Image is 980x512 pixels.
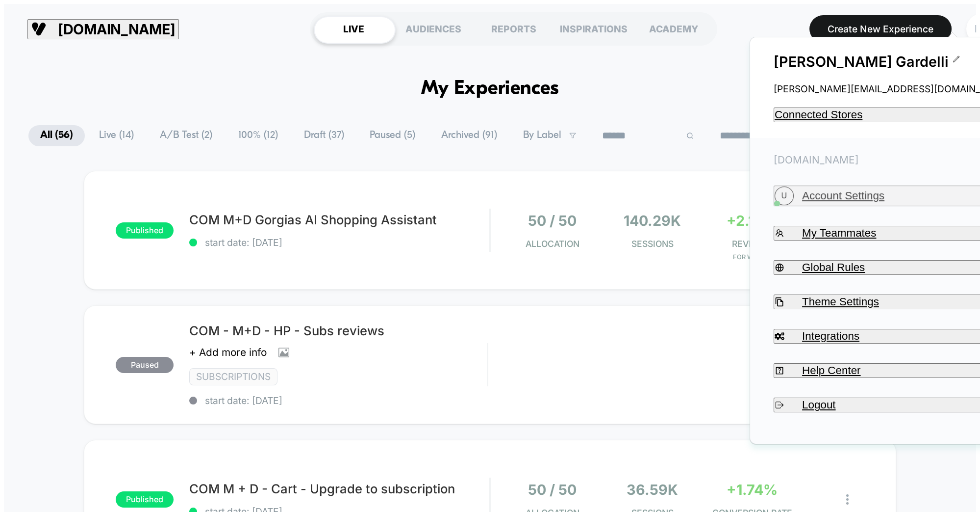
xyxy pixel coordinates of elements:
[706,253,798,261] span: for With AI
[474,16,553,41] div: REPORTS
[189,323,487,338] span: COM - M+D - HP - Subs reviews
[627,481,678,498] span: 36.59k
[394,16,474,41] div: AUDIENCES
[292,125,356,146] span: Draft ( 37 )
[189,237,489,248] span: start date: [DATE]
[189,212,489,227] span: COM M+D Gorgias AI Shopping Assistant
[526,239,579,249] span: Allocation
[809,15,952,43] button: Create New Experience
[846,494,849,505] img: close
[553,16,633,41] div: INSPIRATIONS
[706,239,798,249] span: REVENUE
[27,19,179,39] button: [DOMAIN_NAME]
[189,346,267,358] span: + Add more info
[31,22,46,36] img: Visually logo
[58,21,175,38] span: [DOMAIN_NAME]
[421,78,559,100] h1: My Experiences
[727,212,778,229] span: +2.14%
[116,491,174,508] span: published
[314,16,394,41] div: LIVE
[87,125,146,146] span: Live ( 14 )
[116,357,174,373] span: paused
[429,125,509,146] span: Archived ( 91 )
[189,368,277,386] span: subscriptions
[148,125,224,146] span: A/B Test ( 2 )
[528,481,577,498] span: 50 / 50
[727,481,778,498] span: +1.74%
[528,212,577,229] span: 50 / 50
[189,395,487,406] span: start date: [DATE]
[624,212,681,229] span: 140.29k
[523,130,561,141] span: By Label
[226,125,290,146] span: 100% ( 12 )
[633,16,713,41] div: ACADEMY
[358,125,427,146] span: Paused ( 5 )
[189,481,489,496] span: COM M + D - Cart - Upgrade to subscription
[116,222,174,239] span: published
[28,125,85,146] span: All ( 56 )
[606,239,699,249] span: Sessions
[775,187,794,206] i: U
